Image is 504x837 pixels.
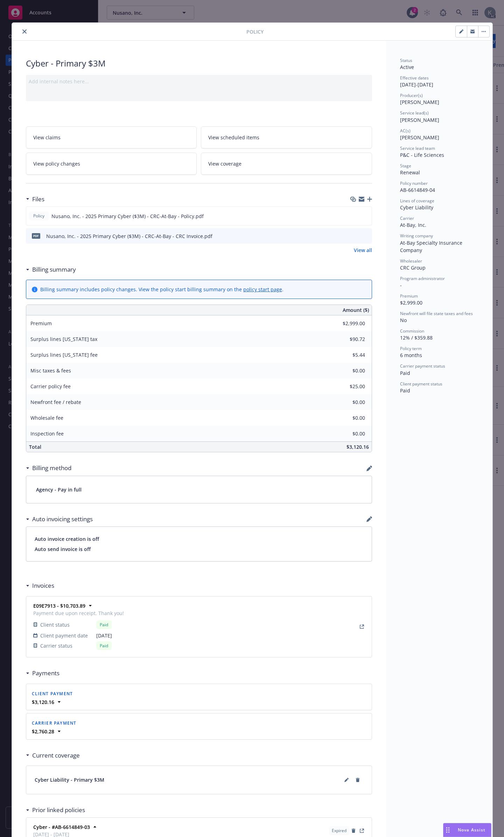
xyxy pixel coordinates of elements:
div: Billing summary includes policy changes. View the policy start billing summary on the . [40,286,283,293]
span: Cyber Liability - Primary $3M [35,776,104,783]
span: Auto send invoice is off [35,545,363,553]
span: Producer(s) [400,92,423,98]
span: Client payment date [40,632,88,639]
button: download file [352,232,357,240]
span: Commission [400,328,424,334]
strong: Cyber - #AB-6614849-03 [33,824,90,830]
input: 0.00 [324,334,369,344]
span: Inspection fee [30,430,64,437]
span: Effective dates [400,75,429,81]
h3: Auto invoicing settings [32,515,93,524]
input: 0.00 [324,365,369,376]
a: View scheduled items [201,126,372,148]
span: [DATE] [96,632,124,639]
span: No [400,317,407,323]
span: Payment due upon receipt. Thank you! [33,609,124,617]
div: Invoices [26,581,54,590]
span: Service lead team [400,145,435,151]
h3: Payments [32,669,59,678]
span: Wholesale fee [30,414,63,421]
span: Newfront will file state taxes and fees [400,311,473,316]
input: 0.00 [324,397,369,407]
span: pdf [32,233,40,238]
div: Add internal notes here... [29,78,369,85]
span: Auto invoice creation is off [35,535,363,543]
span: Surplus lines [US_STATE] fee [30,351,98,358]
span: 12% / $359.88 [400,334,433,341]
span: Stage [400,163,411,169]
span: Active [400,64,414,70]
h3: Files [32,195,44,204]
div: Paid [96,641,112,650]
a: View policy changes [26,153,197,175]
span: Policy number [400,180,428,186]
strong: $3,120.16 [32,699,54,705]
a: View claims [26,126,197,148]
h3: Prior linked policies [32,805,85,815]
button: Nova Assist [443,823,491,837]
div: Nusano, Inc. - 2025 Primary Cyber ($3M) - CRC-At-Bay - CRC Invoice.pdf [46,232,212,240]
span: View policy changes [33,160,80,167]
h3: Invoices [32,581,54,590]
span: Expired [332,828,346,834]
span: Surplus lines [US_STATE] tax [30,336,97,342]
span: AB-6614849-04 [400,187,435,193]
span: [PERSON_NAME] [400,134,439,141]
div: Prior linked policies [26,805,85,815]
span: Newfront fee / rebate [30,399,81,405]
div: [DATE] - [DATE] [400,75,478,88]
button: preview file [363,232,369,240]
h3: Billing summary [32,265,76,274]
input: 0.00 [324,413,369,423]
span: 6 months [400,352,422,358]
span: CRC Group [400,264,426,271]
span: Nusano, Inc. - 2025 Primary Cyber ($3M) - CRC-At-Bay - Policy.pdf [51,212,204,220]
input: 0.00 [324,381,369,392]
button: close [20,27,29,36]
a: View Policy [358,826,366,835]
span: P&C - Life Sciences [400,152,444,158]
strong: E09E7913 - $10,703.89 [33,602,85,609]
a: View Invoice [358,622,366,631]
div: Files [26,195,44,204]
h3: Current coverage [32,751,80,760]
span: Program administrator [400,275,445,281]
span: Renewal [400,169,420,176]
span: Status [400,57,412,63]
input: 0.00 [324,428,369,439]
span: At-Bay Specialty Insurance Company [400,239,464,253]
h3: Billing method [32,463,71,473]
a: policy start page [243,286,282,293]
div: Payments [26,669,59,678]
button: preview file [363,212,369,220]
div: Billing summary [26,265,76,274]
a: View all [354,246,372,254]
span: Amount ($) [343,306,369,314]
span: Premium [30,320,52,327]
button: download file [351,212,357,220]
span: Carrier [400,215,414,221]
span: View scheduled items [208,134,259,141]
span: Policy [246,28,264,35]
div: Agency - Pay in full [26,476,372,503]
span: Client payment status [400,381,442,387]
span: Misc taxes & fees [30,367,71,374]
span: Service lead(s) [400,110,429,116]
span: Carrier policy fee [30,383,71,390]
span: - [400,282,402,288]
span: Client status [40,621,70,628]
span: Premium [400,293,418,299]
div: Paid [96,620,112,629]
div: Current coverage [26,751,80,760]
span: Policy term [400,346,422,351]
span: Carrier status [40,642,72,649]
div: Cyber Liability [400,204,478,211]
div: Billing method [26,463,71,473]
span: [PERSON_NAME] [400,117,439,123]
span: Paid [400,370,410,376]
input: 0.00 [324,350,369,360]
div: Auto invoicing settings [26,515,93,524]
span: $2,999.00 [400,299,422,306]
span: Carrier payment [32,720,77,726]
